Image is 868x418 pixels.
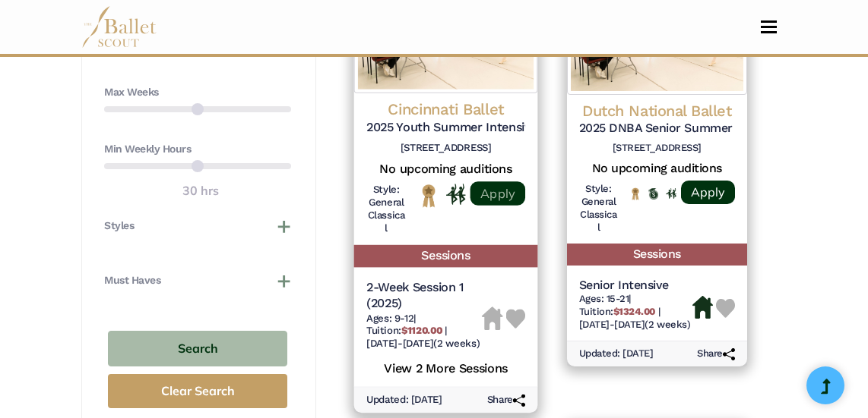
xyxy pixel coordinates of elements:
h5: View 2 More Sessions [366,357,525,377]
img: Housing Available [692,296,713,319]
button: Toggle navigation [751,20,787,34]
h6: [STREET_ADDRESS] [366,142,525,155]
b: $1324.00 [613,306,655,317]
a: Apply [470,181,525,205]
h6: | | [366,312,482,351]
button: Must Haves [104,273,291,288]
h5: No upcoming auditions [579,161,735,177]
span: Ages: 9-12 [366,312,413,323]
h5: Sessions [567,244,747,266]
img: Housing Unavailable [483,306,504,330]
h4: Min Weekly Hours [104,142,291,157]
h5: 2025 DNBA Senior Summer Intensive [579,121,735,137]
button: Clear Search [108,374,287,408]
output: 30 hrs [182,181,219,201]
h5: 2-Week Session 1 (2025) [366,279,482,311]
img: In Person [666,188,676,199]
b: $1120.00 [401,325,442,336]
img: In Person [446,184,466,204]
img: National [419,183,439,207]
h6: [STREET_ADDRESS] [579,142,735,155]
img: Heart [506,309,526,328]
h5: 2025 Youth Summer Intensive [366,119,525,135]
h6: | | [579,293,692,332]
img: Heart [716,299,735,318]
span: [DATE]-[DATE] (2 weeks) [366,338,480,349]
h6: Share [697,347,735,360]
h4: Dutch National Ballet [579,101,735,121]
a: Apply [681,181,735,204]
h5: Sessions [354,245,538,267]
h6: Share [487,393,526,406]
span: Tuition: [366,325,445,336]
h5: No upcoming auditions [366,161,525,177]
button: Search [108,331,287,366]
h4: Cincinnati Ballet [366,99,525,120]
h6: Updated: [DATE] [366,393,442,406]
span: Ages: 15-21 [579,293,629,304]
h5: Senior Intensive [579,278,692,294]
span: [DATE]-[DATE] (2 weeks) [579,319,690,330]
img: National [630,187,641,200]
h6: Style: General Classical [366,183,406,235]
button: Styles [104,218,291,234]
h6: Style: General Classical [579,183,618,234]
h4: Must Haves [104,273,160,288]
h4: Styles [104,218,134,234]
span: Tuition: [579,306,658,317]
h6: Updated: [DATE] [579,347,654,360]
img: Offers Scholarship [648,188,659,200]
h4: Max Weeks [104,85,291,100]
